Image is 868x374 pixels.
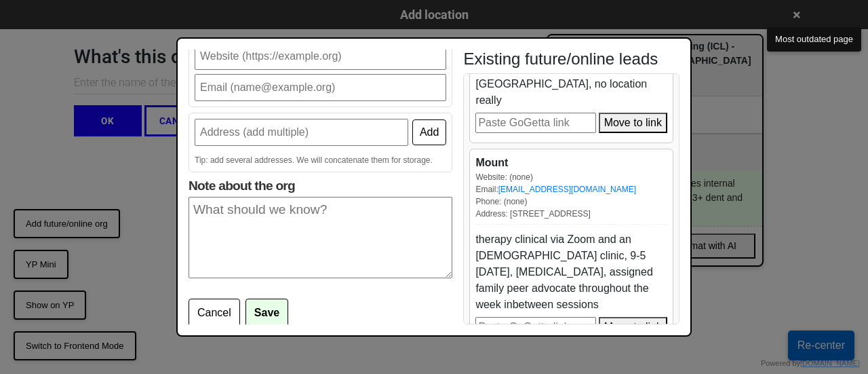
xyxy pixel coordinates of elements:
button: Move to link [599,113,667,133]
div: Tip: add several addresses. We will concatenate them for storage. [195,154,446,166]
div: [DEMOGRAPHIC_DATA] serving org in [GEOGRAPHIC_DATA], no location really [475,60,667,109]
button: Save [245,299,288,327]
h4: Existing future/online leads [463,50,658,69]
textarea: Note about the org [189,197,452,278]
a: [EMAIL_ADDRESS][DOMAIN_NAME] [498,185,636,194]
div: Mount [475,155,667,171]
input: Website (https://example.org) [195,43,446,70]
button: Most outdated page [767,27,861,52]
button: Move to link [599,317,667,337]
button: Add [412,119,446,145]
div: therapy clinical via Zoom and an [DEMOGRAPHIC_DATA] clinic, 9-5 [DATE], [MEDICAL_DATA], assigned ... [475,231,667,313]
label: Note about the org [189,178,452,282]
div: Website: (none) Email: Phone: (none) Address: [STREET_ADDRESS] [475,171,667,220]
input: Address (add multiple) [195,119,408,146]
input: Email (name@example.org) [195,74,446,101]
input: Paste GoGetta link [475,317,595,337]
button: Cancel [189,299,240,327]
input: Paste GoGetta link [475,113,595,133]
